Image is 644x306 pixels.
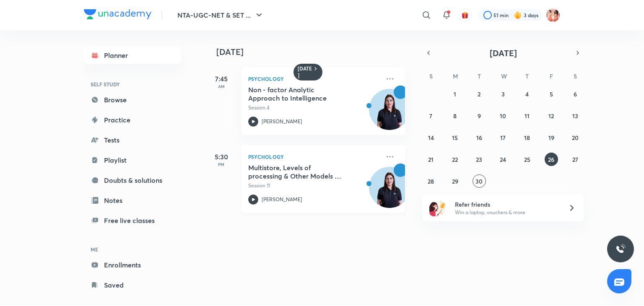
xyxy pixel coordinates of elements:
abbr: Tuesday [478,72,481,80]
abbr: Saturday [574,72,577,80]
abbr: September 13, 2025 [572,112,578,120]
abbr: September 26, 2025 [548,156,554,163]
button: September 4, 2025 [520,87,534,101]
p: [PERSON_NAME] [262,118,302,125]
abbr: September 20, 2025 [572,134,579,142]
abbr: September 9, 2025 [478,112,481,120]
button: September 27, 2025 [569,153,582,166]
button: September 22, 2025 [448,153,462,166]
abbr: September 14, 2025 [428,134,434,142]
abbr: September 8, 2025 [453,112,457,120]
button: September 7, 2025 [424,109,438,122]
p: [PERSON_NAME] [262,196,302,203]
h6: [DATE] [298,65,312,79]
img: avatar [461,11,469,19]
a: Tests [84,132,181,148]
abbr: September 7, 2025 [429,112,432,120]
abbr: September 22, 2025 [452,156,458,163]
p: PM [205,162,238,167]
img: Company Logo [84,9,151,19]
button: September 18, 2025 [520,131,534,144]
button: September 20, 2025 [569,131,582,144]
h6: SELF STUDY [84,77,181,91]
img: Rashi Gupta [546,8,560,22]
abbr: September 27, 2025 [572,156,578,163]
button: September 12, 2025 [545,109,558,122]
img: Avatar [369,171,410,212]
abbr: Monday [453,72,458,80]
h5: 7:45 [205,74,238,84]
button: September 2, 2025 [473,87,486,101]
a: Notes [84,192,181,209]
abbr: September 23, 2025 [476,156,482,163]
abbr: September 15, 2025 [452,134,458,142]
button: September 26, 2025 [545,153,558,166]
img: referral [429,200,446,216]
abbr: September 18, 2025 [524,134,530,142]
button: September 9, 2025 [473,109,486,122]
button: September 16, 2025 [473,131,486,144]
button: September 19, 2025 [545,131,558,144]
abbr: September 12, 2025 [548,112,554,120]
h6: Refer friends [455,200,558,209]
a: Browse [84,91,181,108]
abbr: September 1, 2025 [454,90,456,98]
img: Avatar [369,93,410,134]
p: Psychology [248,74,380,84]
button: NTA-UGC-NET & SET ... [172,7,269,23]
h5: Multistore, Levels of processing & Other Models of Memory [248,163,353,180]
abbr: September 10, 2025 [500,112,506,120]
abbr: Thursday [525,72,529,80]
abbr: September 11, 2025 [525,112,530,120]
abbr: September 30, 2025 [475,177,483,185]
abbr: September 29, 2025 [452,177,458,185]
abbr: September 21, 2025 [428,156,434,163]
h5: 5:30 [205,152,238,162]
a: Enrollments [84,257,181,273]
button: September 29, 2025 [448,174,462,188]
button: avatar [458,8,472,22]
button: September 1, 2025 [448,87,462,101]
button: September 17, 2025 [496,131,510,144]
abbr: Wednesday [501,72,507,80]
button: September 30, 2025 [473,174,486,188]
abbr: September 17, 2025 [500,134,506,142]
abbr: September 28, 2025 [428,177,434,185]
button: September 3, 2025 [496,87,510,101]
h6: ME [84,242,181,257]
button: September 23, 2025 [473,153,486,166]
button: September 6, 2025 [569,87,582,101]
button: [DATE] [434,47,572,59]
abbr: September 16, 2025 [476,134,482,142]
p: Psychology [248,152,380,162]
h5: Non - factor Analytic Approach to Intelligence [248,86,353,102]
abbr: September 2, 2025 [478,90,480,98]
a: Free live classes [84,212,181,229]
button: September 25, 2025 [520,153,534,166]
p: Session 4 [248,104,380,112]
img: ttu [615,244,626,254]
button: September 15, 2025 [448,131,462,144]
abbr: September 6, 2025 [574,90,577,98]
p: Session 11 [248,182,380,189]
a: Planner [84,47,181,64]
abbr: September 4, 2025 [525,90,529,98]
p: AM [205,84,238,89]
button: September 28, 2025 [424,174,438,188]
abbr: September 19, 2025 [548,134,554,142]
abbr: September 3, 2025 [501,90,505,98]
a: Saved [84,277,181,293]
abbr: Sunday [429,72,433,80]
abbr: September 25, 2025 [524,156,530,163]
a: Doubts & solutions [84,172,181,189]
a: Company Logo [84,9,151,21]
button: September 11, 2025 [520,109,534,122]
abbr: Friday [550,72,553,80]
h4: [DATE] [216,47,413,57]
p: Win a laptop, vouchers & more [455,209,558,216]
abbr: September 5, 2025 [550,90,553,98]
a: Playlist [84,152,181,169]
button: September 13, 2025 [569,109,582,122]
button: September 8, 2025 [448,109,462,122]
button: September 5, 2025 [545,87,558,101]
